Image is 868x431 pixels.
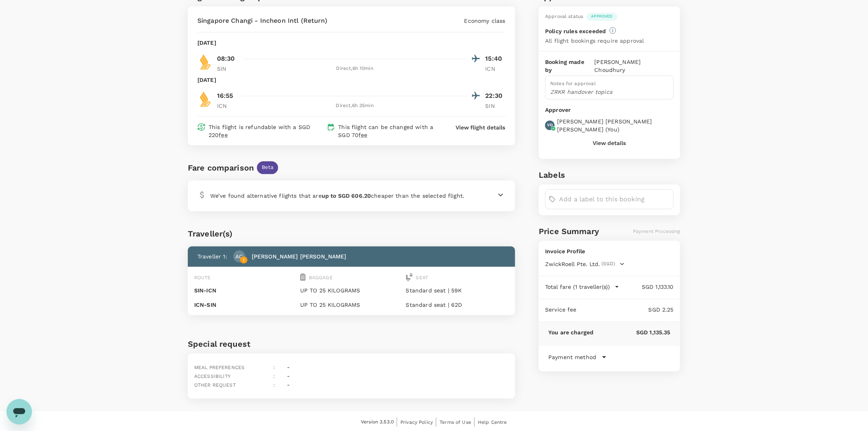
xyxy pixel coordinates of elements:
[217,102,237,110] p: ICN
[456,123,506,131] button: View flight details
[300,273,306,281] img: baggage-icon
[322,193,371,199] b: up to SGD 606.20
[548,328,593,336] p: You are charged
[545,58,594,74] p: Booking made by
[577,306,674,314] p: SGD 2.25
[545,106,674,114] p: Approver
[550,88,669,96] p: ZRKR handover topics
[545,247,674,255] p: Invoice Profile
[217,91,233,101] p: 16:55
[400,418,433,427] a: Privacy Policy
[416,275,428,280] span: Seat
[284,369,290,381] div: -
[194,275,211,280] span: Route
[545,260,600,268] span: ZwickRoell Pte. Ltd.
[406,286,509,294] p: Standard seat | 59K
[274,382,275,388] span: :
[194,286,297,294] p: SIN - ICN
[595,58,674,74] p: [PERSON_NAME] Choudhury
[593,140,626,146] button: View details
[547,122,553,128] p: VD
[486,91,506,101] p: 22:30
[557,117,674,133] p: [PERSON_NAME] [PERSON_NAME] [PERSON_NAME] ( You )
[274,373,275,379] span: :
[194,373,231,379] span: Accessibility
[197,252,227,260] p: Traveller 1 :
[539,225,599,238] h6: Price Summary
[235,252,243,260] p: AC
[545,260,625,268] button: ZwickRoell Pte. Ltd.(SGD)
[197,16,327,26] p: Singapore Changi - Incheon Intl (Return)
[545,283,610,291] p: Total fare (1 traveller(s))
[400,419,433,425] span: Privacy Policy
[242,102,468,110] div: Direct , 6h 35min
[300,286,403,294] p: UP TO 25 KILOGRAMS
[197,54,213,70] img: SQ
[545,306,577,314] p: Service fee
[217,65,237,73] p: SIN
[358,132,367,138] span: fee
[478,418,507,427] a: Help Centre
[440,419,471,425] span: Terms of Use
[587,14,617,19] span: Approved
[361,418,394,426] span: Version 3.53.0
[300,301,403,309] p: UP TO 25 KILOGRAMS
[486,54,506,64] p: 15:40
[210,192,464,200] p: We’ve found alternative flights that are cheaper than the selected flight.
[601,260,615,268] span: (SGD)
[257,164,278,171] span: Beta
[486,102,506,110] p: SIN
[6,399,32,425] iframe: Schaltfläche zum Öffnen des Messaging-Fensters
[274,365,275,370] span: :
[197,76,216,84] p: [DATE]
[309,275,333,280] span: Baggage
[478,419,507,425] span: Help Centre
[440,418,471,427] a: Terms of Use
[464,17,506,25] p: Economy class
[197,39,216,47] p: [DATE]
[548,353,596,361] p: Payment method
[486,65,506,73] p: ICN
[188,161,254,174] div: Fare comparison
[197,91,213,107] img: SQ
[209,123,324,139] p: This flight is refundable with a SGD 220
[338,123,440,139] p: This flight can be changed with a SGD 70
[284,377,290,389] div: -
[550,81,596,86] span: Notes for approval
[242,65,468,73] div: Direct , 6h 10min
[194,382,236,388] span: Other request
[188,338,515,350] h6: Special request
[217,54,235,64] p: 08:30
[545,13,583,21] div: Approval status
[219,132,227,138] span: fee
[406,301,509,309] p: Standard seat | 62D
[559,193,670,206] input: Add a label to this booking
[545,27,606,35] p: Policy rules exceeded
[633,228,680,234] span: Payment Processing
[406,273,413,281] img: seat-icon
[545,37,644,45] p: All flight bookings require approval
[539,169,680,181] h6: Labels
[252,252,346,260] p: [PERSON_NAME] [PERSON_NAME]
[594,328,671,336] p: SGD 1,135.35
[545,283,619,291] button: Total fare (1 traveller(s))
[619,283,674,291] p: SGD 1,133.10
[284,360,290,372] div: -
[188,227,515,240] div: Traveller(s)
[194,301,297,309] p: ICN - SIN
[194,365,245,370] span: Meal preferences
